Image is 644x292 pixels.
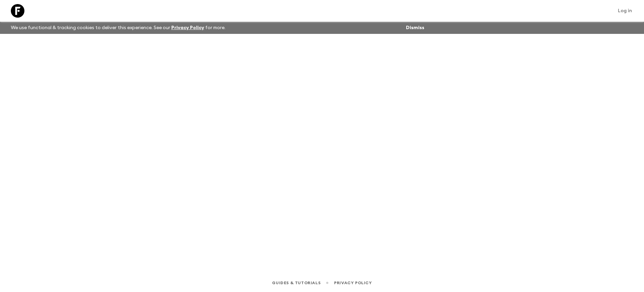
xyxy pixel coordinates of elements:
a: Privacy Policy [334,279,372,287]
button: Dismiss [404,23,426,33]
a: Privacy Policy [171,25,204,30]
p: We use functional & tracking cookies to deliver this experience. See our for more. [8,22,228,34]
a: Guides & Tutorials [272,279,320,287]
a: Log in [614,6,636,16]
